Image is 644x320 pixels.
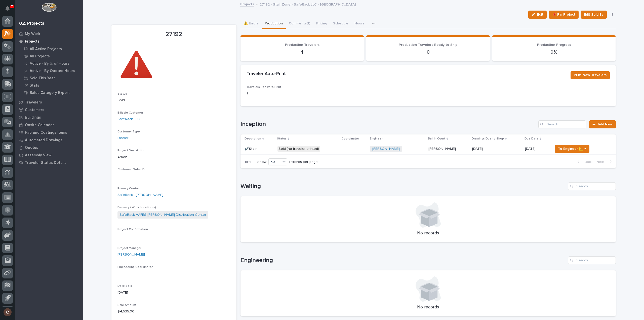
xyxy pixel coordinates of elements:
[117,252,145,257] a: [PERSON_NAME]
[117,266,153,269] span: Engineering Coordinator
[25,32,40,36] p: My Work
[289,160,318,164] p: records per page
[370,136,383,141] p: Engineer
[25,146,38,150] p: Quotes
[15,136,83,144] a: Automated Drawings
[555,145,589,153] button: To Engineer 📐 →
[399,43,457,47] span: Production Travelers Ready to Ship
[11,5,13,8] p: 7
[240,1,254,7] a: Projects
[245,136,261,141] p: Description
[19,60,83,67] a: Active - By % of Hours
[247,86,281,89] span: Travelers Ready to Print
[594,160,616,164] button: Next
[313,19,330,29] button: Pricing
[117,206,156,209] span: Delivery / Work Location(s)
[573,160,594,164] button: Back
[330,19,351,29] button: Schedule
[558,146,586,152] span: To Engineer 📐 →
[19,75,83,82] a: Sold This Year
[15,38,83,45] a: Projects
[537,12,543,17] span: Edit
[25,115,41,120] p: Buildings
[117,149,145,152] span: Project Description
[30,47,62,51] p: All Active Projects
[2,3,13,14] button: Notifications
[568,182,616,190] input: Search
[552,12,575,18] span: 📌 Pin Project
[2,307,13,317] button: users-avatar
[574,72,607,78] span: Print New Travelers
[571,71,610,79] button: Print New Travelers
[247,305,610,310] p: No records
[19,89,83,96] a: Sales Category Export
[117,111,143,114] span: Billable Customer
[582,160,592,164] span: Back
[240,19,262,29] button: ⚠️ Errors
[549,11,579,19] button: 📌 Pin Project
[240,183,566,190] h1: Waiting
[584,12,603,18] span: Edit Sold By
[117,168,145,171] span: Customer Order ID
[247,49,358,55] p: 1
[19,82,83,89] a: Stats
[498,49,610,55] p: 0%
[117,271,230,276] p: -
[117,192,163,198] a: SafeRack - [PERSON_NAME]
[472,146,484,151] p: [DATE]
[15,98,83,106] a: Travelers
[372,49,484,55] p: 0
[15,121,83,129] a: Onsite Calendar
[117,92,127,95] span: Status
[257,160,266,164] p: Show
[25,153,51,158] p: Assembly View
[15,144,83,151] a: Quotes
[117,285,132,288] span: Date Sold
[25,123,54,127] p: Onsite Calendar
[286,19,313,29] button: Comments (1)
[525,136,539,141] p: Due Date
[117,309,230,314] p: $ 4,535.00
[537,43,571,47] span: Production Progress
[19,67,83,74] a: Active - By Quoted Hours
[568,256,616,264] input: Search
[525,147,549,151] p: [DATE]
[596,160,608,164] span: Next
[117,135,129,141] a: Dealer
[119,212,206,218] a: SafeRack AAFES [PERSON_NAME] Distribution Center
[240,156,255,168] p: 1 of 1
[245,146,258,151] p: ✔️Stair
[19,21,44,26] div: 02. Projects
[25,138,62,143] p: Automated Drawings
[19,45,83,52] a: All Active Projects
[25,108,44,112] p: Customers
[30,91,70,95] p: Sales Category Export
[262,19,286,29] button: Production
[15,106,83,114] a: Customers
[15,30,83,38] a: My Work
[538,120,586,128] div: Search
[589,120,616,128] a: Add New
[117,46,155,84] img: dp-3yIzMbbaF8__AJ7k0dRQ18HEE7DCBVS3WBryOZKI
[472,136,504,141] p: Drawings Due to Shop
[117,228,148,231] span: Project Confirmation
[30,54,50,59] p: All Projects
[15,129,83,136] a: Fab and Coatings Items
[528,11,547,19] button: Edit
[247,91,364,96] p: 1
[269,159,281,165] div: 30
[240,143,616,155] tr: ✔️Stair✔️Stair Sold (no traveler printed)-[PERSON_NAME] [PERSON_NAME][PERSON_NAME] [DATE][DATE] [...
[30,61,69,66] p: Active - By % of Hours
[342,147,367,151] p: -
[598,123,613,126] span: Add New
[19,53,83,60] a: All Projects
[117,247,141,250] span: Project Manager
[25,100,42,105] p: Travelers
[117,130,140,133] span: Customer Type
[117,155,230,160] p: Arbon
[15,159,83,166] a: Traveler Status Details
[428,146,457,151] p: [PERSON_NAME]
[372,147,400,151] a: [PERSON_NAME]
[25,39,39,44] p: Projects
[247,231,610,236] p: No records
